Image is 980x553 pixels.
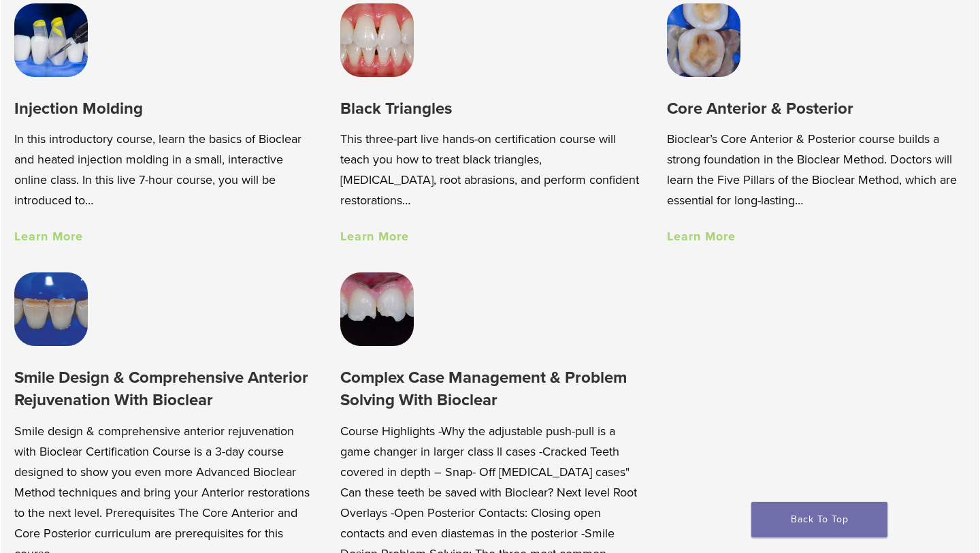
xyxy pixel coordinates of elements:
h3: Complex Case Management & Problem Solving With Bioclear [340,366,640,412]
p: Bioclear’s Core Anterior & Posterior course builds a strong foundation in the Bioclear Method. Do... [667,129,966,210]
p: This three-part live hands-on certification course will teach you how to treat black triangles, [... [340,129,640,210]
h3: Black Triangles [340,97,640,120]
a: Learn More [14,229,83,244]
a: Learn More [667,229,736,244]
a: Learn More [340,229,409,244]
h3: Smile Design & Comprehensive Anterior Rejuvenation With Bioclear [14,366,314,412]
p: In this introductory course, learn the basics of Bioclear and heated injection molding in a small... [14,129,314,210]
h3: Core Anterior & Posterior [667,97,966,120]
a: Back To Top [751,502,887,537]
h3: Injection Molding [14,97,314,120]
